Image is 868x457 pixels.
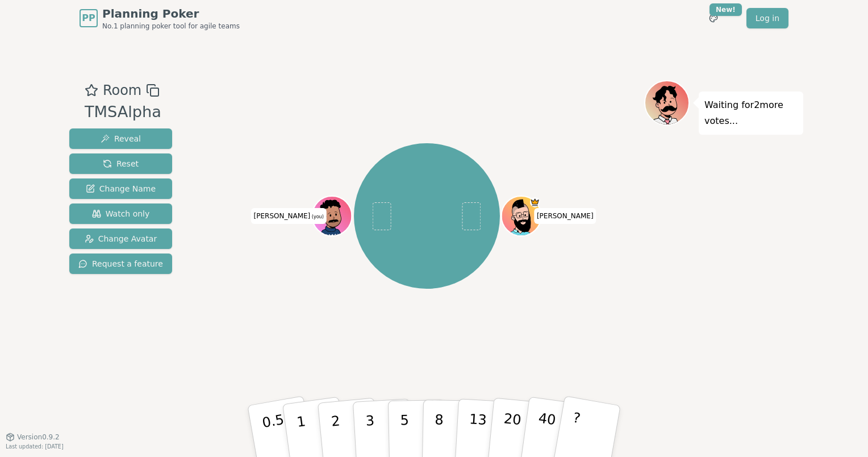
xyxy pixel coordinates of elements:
[251,208,327,224] span: Click to change your name
[85,233,157,244] span: Change Avatar
[703,8,724,28] button: New!
[17,433,60,442] span: Version 0.9.2
[314,197,351,235] button: Click to change your avatar
[80,6,240,31] a: PPPlanning PokerNo.1 planning poker tool for agile teams
[103,80,141,101] span: Room
[86,183,156,194] span: Change Name
[704,97,798,129] p: Waiting for 2 more votes...
[6,443,64,450] span: Last updated: [DATE]
[69,203,172,224] button: Watch only
[85,80,98,101] button: Add as favourite
[101,133,141,144] span: Reveal
[746,8,788,28] a: Log in
[69,254,172,274] button: Request a feature
[69,128,172,149] button: Reveal
[85,101,161,124] div: TMSAlpha
[69,178,172,199] button: Change Name
[710,3,742,16] div: New!
[310,214,324,219] span: (you)
[103,158,139,169] span: Reset
[534,208,596,224] span: Click to change your name
[78,258,163,269] span: Request a feature
[6,433,60,442] button: Version0.9.2
[102,22,240,31] span: No.1 planning poker tool for agile teams
[530,197,540,207] span: Toce is the host
[102,6,240,22] span: Planning Poker
[92,208,150,219] span: Watch only
[69,153,172,174] button: Reset
[82,11,95,25] span: PP
[69,228,172,249] button: Change Avatar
